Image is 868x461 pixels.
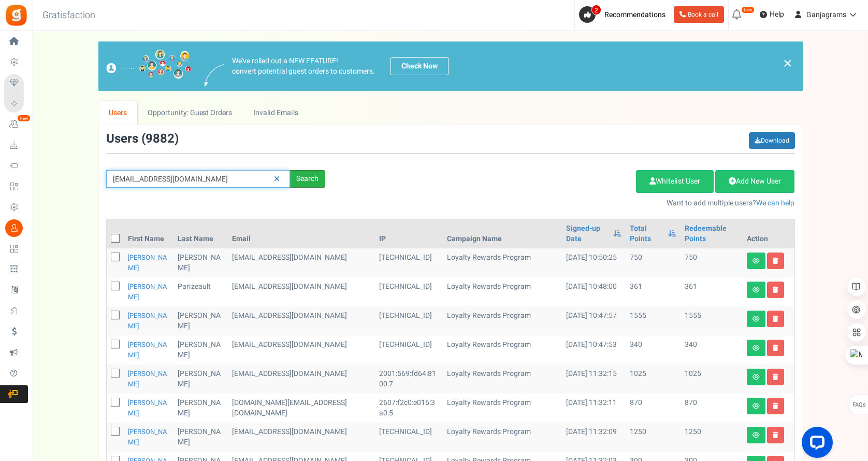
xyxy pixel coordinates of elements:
td: [PERSON_NAME] [173,394,228,423]
td: 870 [626,394,681,423]
td: [TECHNICAL_ID] [375,336,443,365]
em: New [17,115,31,122]
td: Loyalty Rewards Program [443,248,562,277]
td: [TECHNICAL_ID] [375,248,443,277]
a: [PERSON_NAME] [128,369,167,389]
td: 750 [626,248,681,277]
h3: Users ( ) [106,132,179,146]
img: images [205,64,224,87]
input: Search by email or name [106,170,290,188]
p: We've rolled out a NEW FEATURE! convert potential guest orders to customers. [232,56,375,77]
a: Total Points [630,223,663,244]
td: 361 [681,277,742,306]
a: Reset [269,170,285,188]
img: images [106,49,192,83]
td: 2001:569:fd64:8100:7 [375,365,443,394]
td: [DATE] 11:32:15 [562,365,626,394]
td: [PERSON_NAME] [173,306,228,336]
td: [PERSON_NAME] [173,336,228,365]
span: FAQs [852,395,866,415]
i: Delete user [773,287,778,293]
a: Redeemable Points [685,223,738,244]
th: Action [743,219,794,248]
a: [PERSON_NAME] [128,398,167,418]
span: 2 [591,5,601,15]
td: [DOMAIN_NAME][EMAIL_ADDRESS][DOMAIN_NAME] [228,394,375,423]
a: 2 Recommendations [579,6,670,23]
div: Search [290,170,325,188]
a: [PERSON_NAME] [128,340,167,360]
td: 1250 [681,423,742,452]
td: [DATE] 11:32:09 [562,423,626,452]
td: 1250 [626,423,681,452]
span: Help [767,9,784,20]
i: View details [753,432,760,438]
a: Download [749,132,795,149]
td: [EMAIL_ADDRESS][DOMAIN_NAME] [228,306,375,336]
td: Loyalty Rewards Program [443,423,562,452]
i: View details [753,316,760,322]
i: Delete user [773,432,778,438]
a: [PERSON_NAME] [128,253,167,273]
td: [TECHNICAL_ID] [375,306,443,336]
td: Loyalty Rewards Program [443,277,562,306]
i: Delete user [773,374,778,380]
td: [EMAIL_ADDRESS][DOMAIN_NAME] [228,336,375,365]
td: [DATE] 10:47:57 [562,306,626,336]
td: [TECHNICAL_ID] [375,277,443,306]
td: 1025 [626,365,681,394]
th: Campaign Name [443,219,562,248]
i: Delete user [773,316,778,322]
th: First Name [124,219,174,248]
a: Book a call [674,6,724,23]
td: Loyalty Rewards Program [443,365,562,394]
td: 1555 [681,306,742,336]
a: We can help [756,198,794,208]
td: Loyalty Rewards Program [443,394,562,423]
a: × [783,57,792,69]
td: [EMAIL_ADDRESS][DOMAIN_NAME] [228,423,375,452]
th: IP [375,219,443,248]
h3: Gratisfaction [31,5,107,26]
a: Users [98,101,138,124]
a: Invalid Emails [243,101,309,124]
a: Signed-up Date [566,223,609,244]
a: [PERSON_NAME] [128,427,167,447]
td: 870 [681,394,742,423]
i: View details [753,258,760,264]
td: Loyalty Rewards Program [443,336,562,365]
td: 340 [626,336,681,365]
td: 750 [681,248,742,277]
td: Loyalty Rewards Program [443,306,562,336]
td: 340 [681,336,742,365]
td: [DATE] 10:50:25 [562,248,626,277]
i: View details [753,287,760,293]
td: [DATE] 11:32:11 [562,394,626,423]
a: Help [756,6,788,23]
img: Gratisfaction [5,4,28,27]
span: Ganjagrams [806,9,846,20]
td: [DATE] 10:48:00 [562,277,626,306]
i: View details [753,345,760,351]
td: 1025 [681,365,742,394]
span: Recommendations [604,9,666,20]
a: [PERSON_NAME] [128,282,167,302]
i: View details [753,374,760,380]
td: 2607:f2c0:e016:3a0:5 [375,394,443,423]
td: 1555 [626,306,681,336]
td: Parizeault [173,277,228,306]
a: New [4,116,28,133]
a: Whitelist User [636,170,714,193]
td: [EMAIL_ADDRESS][DOMAIN_NAME] [228,365,375,394]
a: [PERSON_NAME] [128,311,167,331]
th: Last Name [173,219,228,248]
td: [PERSON_NAME] [173,248,228,277]
td: 361 [626,277,681,306]
td: [DATE] 10:47:53 [562,336,626,365]
i: Delete user [773,403,778,409]
i: Delete user [773,258,778,264]
a: Add New User [715,170,794,193]
em: New [741,6,755,13]
td: [TECHNICAL_ID] [375,423,443,452]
